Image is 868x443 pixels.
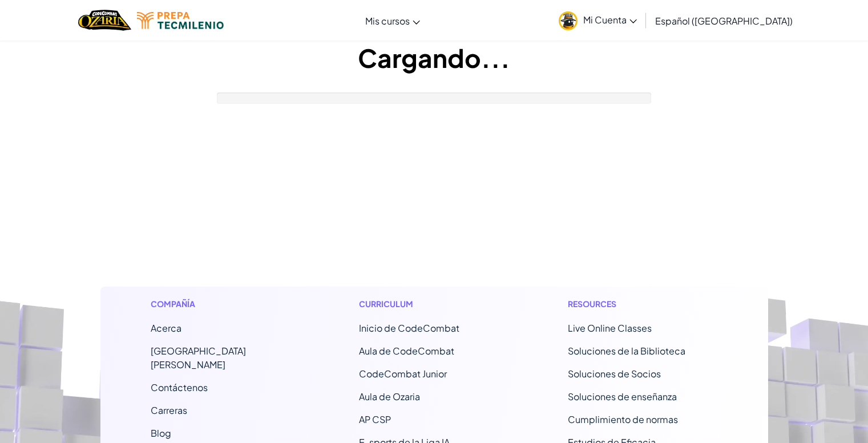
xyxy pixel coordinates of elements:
a: Soluciones de Socios [568,368,661,380]
a: Español ([GEOGRAPHIC_DATA]) [649,5,798,36]
a: AP CSP [359,413,391,425]
span: Inicio de CodeCombat [359,322,459,334]
a: Soluciones de enseñanza [568,390,677,402]
img: Tecmilenio logo [137,12,224,29]
a: Aula de CodeCombat [359,345,454,357]
span: Mis cursos [365,15,410,27]
a: Live Online Classes [568,322,652,334]
h1: Curriculum [359,298,509,310]
h1: Resources [568,298,718,310]
a: Soluciones de la Biblioteca [568,345,685,357]
a: CodeCombat Junior [359,368,447,380]
a: [GEOGRAPHIC_DATA][PERSON_NAME] [151,345,246,370]
a: Cumplimiento de normas [568,413,678,425]
a: Acerca [151,322,181,334]
img: avatar [559,11,578,30]
a: Mis cursos [360,5,426,36]
a: Aula de Ozaria [359,390,420,402]
a: Mi Cuenta [553,2,643,38]
h1: Compañía [151,298,301,310]
span: Contáctenos [151,381,208,393]
a: Ozaria by CodeCombat logo [78,9,131,32]
span: Español ([GEOGRAPHIC_DATA]) [655,15,793,27]
span: Mi Cuenta [583,14,637,26]
a: Blog [151,427,171,439]
a: Carreras [151,404,187,416]
img: Home [78,9,131,32]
